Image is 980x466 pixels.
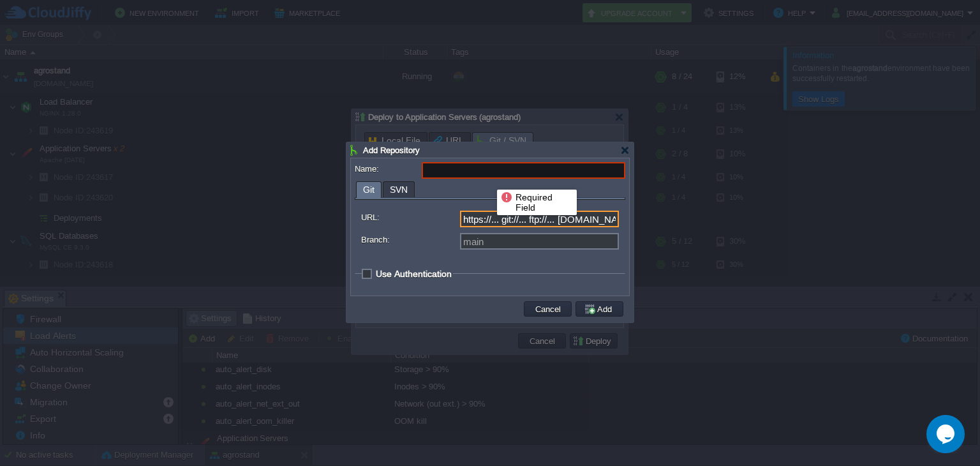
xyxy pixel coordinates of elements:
[584,303,616,315] button: Add
[355,162,420,176] label: Name:
[363,146,420,155] span: Add Repository
[926,415,967,453] iframe: chat widget
[363,182,375,198] span: Git
[361,211,459,224] label: URL:
[531,303,565,315] button: Cancel
[390,182,408,197] span: SVN
[376,269,452,279] span: Use Authentication
[500,191,574,214] div: Required Field
[361,233,459,246] label: Branch:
